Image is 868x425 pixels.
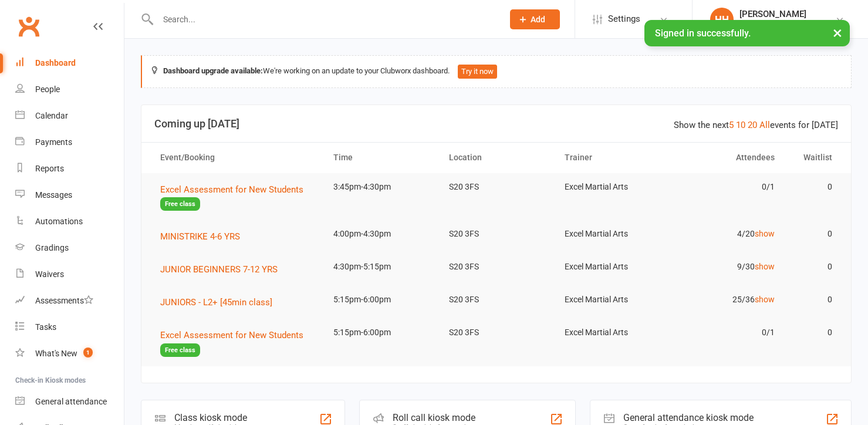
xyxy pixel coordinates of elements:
[35,349,77,358] div: What's New
[150,143,323,173] th: Event/Booking
[655,28,751,39] span: Signed in successfully.
[154,118,838,130] h3: Coming up [DATE]
[163,66,263,75] strong: Dashboard upgrade available:
[154,11,495,28] input: Search...
[554,253,670,281] td: Excel Martial Arts
[729,120,734,130] a: 5
[670,253,785,281] td: 9/30
[531,15,545,24] span: Add
[15,50,124,76] a: Dashboard
[83,348,93,357] span: 1
[15,288,124,314] a: Assessments
[35,111,68,120] div: Calendar
[670,220,785,248] td: 4/20
[759,120,770,130] a: All
[323,173,438,201] td: 3:45pm-4:30pm
[174,412,247,423] div: Class kiosk mode
[755,295,775,304] a: show
[160,295,281,309] button: JUNIORS - L2+ [45min class]
[510,9,560,29] button: Add
[554,220,670,248] td: Excel Martial Arts
[35,269,64,279] div: Waivers
[785,173,843,201] td: 0
[15,129,124,156] a: Payments
[323,220,438,248] td: 4:00pm-4:30pm
[458,65,497,79] button: Try it now
[35,164,64,173] div: Reports
[736,120,745,130] a: 10
[160,343,200,357] span: Free class
[15,235,124,261] a: Gradings
[160,231,240,242] span: MINISTRIKE 4-6 YRS
[748,120,757,130] a: 20
[438,220,554,248] td: S20 3FS
[15,314,124,340] a: Tasks
[554,286,670,313] td: Excel Martial Arts
[160,230,248,244] button: MINISTRIKE 4-6 YRS
[323,143,438,173] th: Time
[710,8,734,31] div: HH
[438,143,554,173] th: Location
[35,322,56,332] div: Tasks
[739,9,806,19] div: [PERSON_NAME]
[15,156,124,182] a: Reports
[755,262,775,271] a: show
[160,262,286,276] button: JUNIOR BEGINNERS 7-12 YRS
[15,389,124,415] a: General attendance kiosk mode
[438,286,554,313] td: S20 3FS
[35,58,76,68] div: Dashboard
[674,118,838,132] div: Show the next events for [DATE]
[35,296,93,305] div: Assessments
[393,412,478,423] div: Roll call kiosk mode
[160,330,303,340] span: Excel Assessment for New Students
[160,264,278,275] span: JUNIOR BEGINNERS 7-12 YRS
[14,12,43,41] a: Clubworx
[35,190,72,200] div: Messages
[160,197,200,211] span: Free class
[554,319,670,346] td: Excel Martial Arts
[785,286,843,313] td: 0
[670,173,785,201] td: 0/1
[554,143,670,173] th: Trainer
[15,340,124,367] a: What's New1
[785,319,843,346] td: 0
[755,229,775,238] a: show
[160,328,312,357] button: Excel Assessment for New StudentsFree class
[323,286,438,313] td: 5:15pm-6:00pm
[554,173,670,201] td: Excel Martial Arts
[438,319,554,346] td: S20 3FS
[160,184,303,195] span: Excel Assessment for New Students
[323,319,438,346] td: 5:15pm-6:00pm
[141,55,852,88] div: We're working on an update to your Clubworx dashboard.
[35,217,83,226] div: Automations
[670,319,785,346] td: 0/1
[15,261,124,288] a: Waivers
[323,253,438,281] td: 4:30pm-5:15pm
[670,286,785,313] td: 25/36
[35,137,72,147] div: Payments
[15,103,124,129] a: Calendar
[35,85,60,94] div: People
[15,76,124,103] a: People
[160,183,312,211] button: Excel Assessment for New StudentsFree class
[739,19,806,30] div: Excel Martial Arts
[623,412,754,423] div: General attendance kiosk mode
[785,143,843,173] th: Waitlist
[785,253,843,281] td: 0
[15,182,124,208] a: Messages
[15,208,124,235] a: Automations
[35,243,69,252] div: Gradings
[608,6,640,32] span: Settings
[785,220,843,248] td: 0
[160,297,272,308] span: JUNIORS - L2+ [45min class]
[35,397,107,406] div: General attendance
[670,143,785,173] th: Attendees
[827,20,848,45] button: ×
[438,173,554,201] td: S20 3FS
[438,253,554,281] td: S20 3FS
